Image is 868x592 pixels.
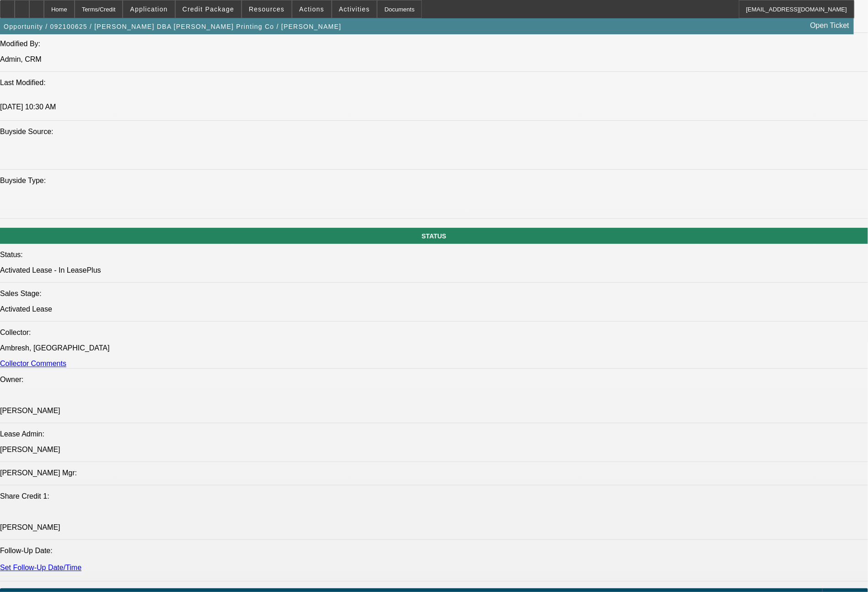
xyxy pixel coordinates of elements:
span: Activities [339,5,370,13]
button: Application [123,0,174,18]
button: Resources [242,0,291,18]
span: Resources [249,5,285,13]
button: Credit Package [176,0,241,18]
button: Actions [292,0,331,18]
span: Application [130,5,167,13]
button: Activities [332,0,377,18]
a: Open Ticket [807,18,853,33]
span: Opportunity / 092100625 / [PERSON_NAME] DBA [PERSON_NAME] Printing Co / [PERSON_NAME] [4,23,341,30]
span: Credit Package [183,5,234,13]
span: Actions [299,5,324,13]
span: STATUS [422,233,447,240]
